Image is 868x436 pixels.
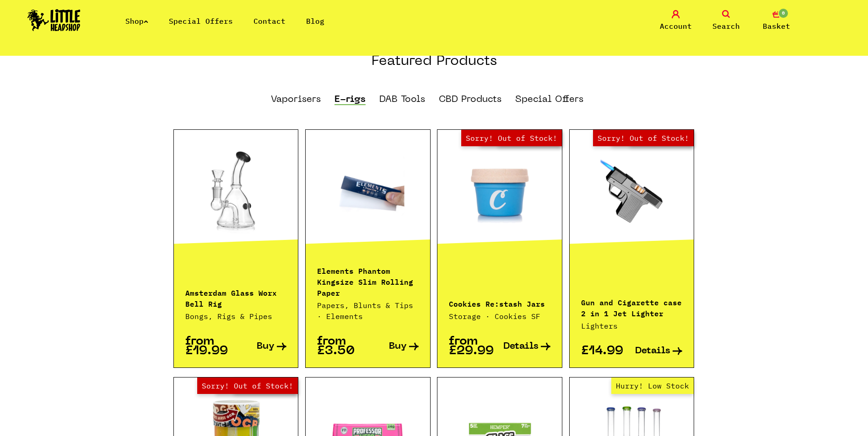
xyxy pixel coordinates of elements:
[500,337,550,356] a: Details
[185,337,236,356] p: from £19.99
[125,16,148,26] a: Shop
[253,16,286,26] a: Contact
[185,311,287,322] p: Bongs, Rigs & Pipes
[306,16,324,26] a: Blog
[635,346,670,356] span: Details
[185,287,287,308] p: Amsterdam Glass Worx Bell Rig
[754,10,799,32] a: 0 Basket
[611,378,694,394] span: Hurry! Low Stock
[449,311,550,322] p: Storage · Cookies SF
[570,146,694,237] a: Out of Stock Hurry! Low Stock Sorry! Out of Stock!
[437,146,562,237] a: Out of Stock Hurry! Low Stock Sorry! Out of Stock!
[389,342,407,351] span: Buy
[334,95,366,105] a: E-rigs
[449,337,500,356] p: from £29.99
[439,95,501,104] a: CBD Products
[368,337,419,356] a: Buy
[632,346,683,356] a: Details
[173,53,695,90] h2: Featured Products
[236,337,286,356] a: Buy
[197,378,298,394] span: Sorry! Out of Stock!
[660,21,692,32] span: Account
[581,320,683,331] p: Lighters
[169,16,233,26] a: Special Offers
[461,130,562,146] span: Sorry! Out of Stock!
[379,95,425,104] a: DAB Tools
[581,346,632,356] p: £14.99
[257,342,275,351] span: Buy
[593,130,694,146] span: Sorry! Out of Stock!
[503,342,539,351] span: Details
[581,296,683,318] p: Gun and Cigarette case 2 in 1 Jet Lighter
[763,21,790,32] span: Basket
[27,9,81,31] img: Little Head Shop Logo
[449,298,550,308] p: Cookies Re:stash Jars
[712,21,740,32] span: Search
[271,95,321,104] a: Vaporisers
[317,300,419,322] p: Papers, Blunts & Tips · Elements
[515,95,583,104] a: Special Offers
[778,8,789,19] span: 0
[703,10,749,32] a: Search
[317,337,368,356] p: from £3.50
[317,265,419,298] p: Elements Phantom Kingsize Slim Rolling Paper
